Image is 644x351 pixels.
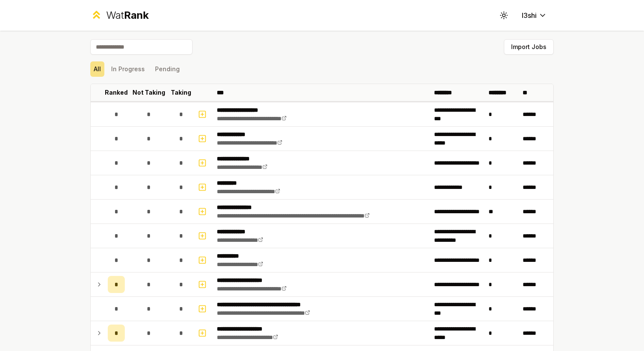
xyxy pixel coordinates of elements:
[171,88,191,97] p: Taking
[124,9,149,21] span: Rank
[108,61,148,77] button: In Progress
[90,9,149,22] a: WatRank
[132,88,165,97] p: Not Taking
[515,8,554,23] button: l3shi
[106,9,149,22] div: Wat
[504,39,554,55] button: Import Jobs
[105,88,128,97] p: Ranked
[90,61,104,77] button: All
[152,61,183,77] button: Pending
[522,10,537,20] span: l3shi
